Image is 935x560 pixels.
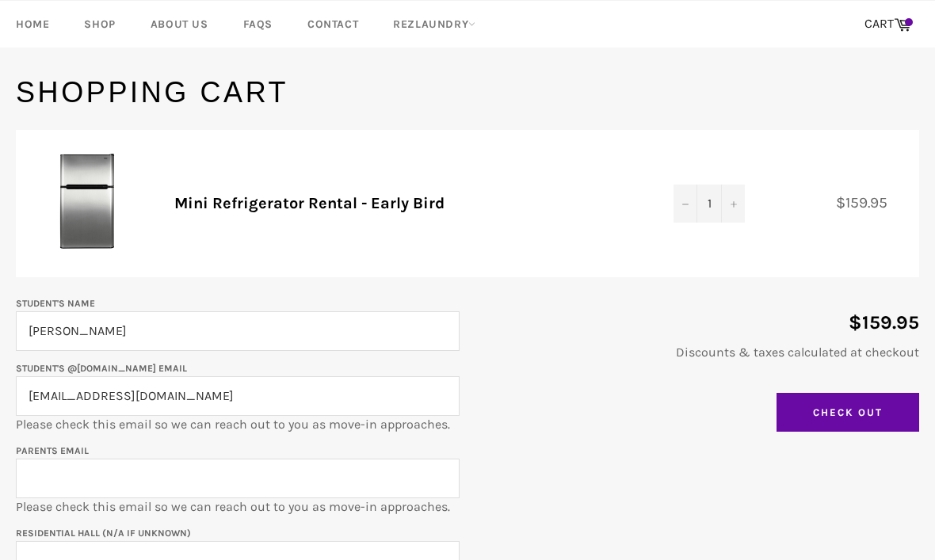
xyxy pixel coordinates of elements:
[227,1,288,48] a: FAQs
[40,154,135,249] img: Mini Refrigerator Rental - Early Bird
[475,344,919,361] p: Discounts & taxes calculated at checkout
[777,393,919,432] input: Check Out
[174,194,445,212] a: Mini Refrigerator Rental - Early Bird
[16,445,89,456] label: Parents email
[135,1,224,48] a: About Us
[16,73,919,112] h1: Shopping Cart
[292,1,374,48] a: Contact
[377,1,491,48] a: RezLaundry
[475,310,919,336] p: $159.95
[16,359,460,433] p: Please check this email so we can reach out to you as move-in approaches.
[16,298,95,309] label: Student's Name
[68,1,131,48] a: Shop
[721,185,745,223] button: Increase quantity
[857,8,919,41] a: CART
[836,193,903,211] span: $159.95
[674,185,697,223] button: Decrease quantity
[16,528,191,539] label: Residential Hall (N/A if unknown)
[16,363,187,374] label: Student's @[DOMAIN_NAME] email
[16,441,460,516] p: Please check this email so we can reach out to you as move-in approaches.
